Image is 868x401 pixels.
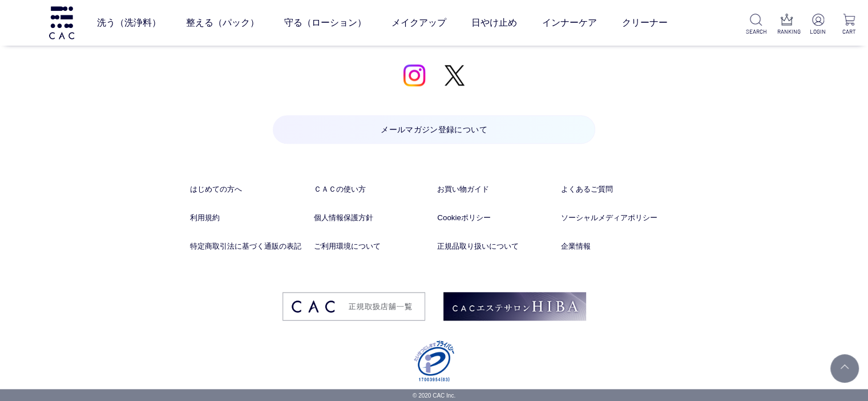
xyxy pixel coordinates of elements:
[437,212,554,224] a: Cookieポリシー
[471,7,517,39] a: 日やけ止め
[746,14,766,36] a: SEARCH
[808,27,828,36] p: LOGIN
[542,7,597,39] a: インナーケア
[313,241,430,252] a: ご利用環境について
[561,212,678,224] a: ソーシャルメディアポリシー
[190,212,307,224] a: 利用規約
[839,14,859,36] a: CART
[186,7,259,39] a: 整える（パック）
[839,27,859,36] p: CART
[561,184,678,195] a: よくあるご質問
[746,27,766,36] p: SEARCH
[97,7,161,39] a: 洗う（洗浄料）
[313,184,430,195] a: ＣＡＣの使い方
[808,14,828,36] a: LOGIN
[777,14,797,36] a: RANKING
[190,241,307,252] a: 特定商取引法に基づく通販の表記
[777,27,797,36] p: RANKING
[282,292,425,321] img: footer_image03.png
[391,7,446,39] a: メイクアップ
[443,292,586,321] img: footer_image02.png
[622,7,668,39] a: クリーナー
[313,212,430,224] a: 個人情報保護方針
[437,184,554,195] a: お買い物ガイド
[190,184,307,195] a: はじめての方へ
[284,7,366,39] a: 守る（ローション）
[561,241,678,252] a: 企業情報
[47,6,76,39] img: logo
[437,241,554,252] a: 正規品取り扱いについて
[273,115,595,144] a: メールマガジン登録について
